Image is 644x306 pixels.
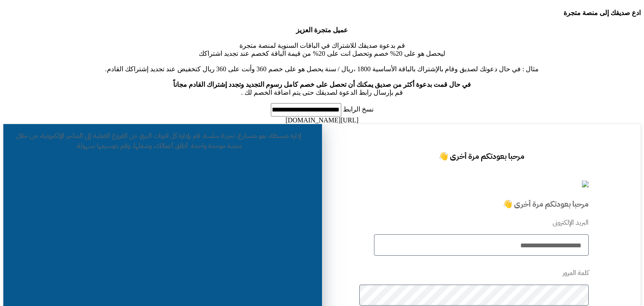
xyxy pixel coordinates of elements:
[582,181,589,187] img: logo-2.png
[296,26,348,34] b: عميل متجرة العزيز
[374,268,589,278] p: كلمة المرور
[374,198,589,210] h3: مرحبا بعودتكم مرة أخرى 👋
[374,218,589,228] p: البريد الإلكترونى
[439,150,525,162] span: مرحبا بعودتكم مرة أخرى 👋
[202,131,301,141] span: إدارة مبسطة، نمو متسارع، تجربة سلسة.
[3,117,641,124] div: [URL][DOMAIN_NAME]
[173,81,471,88] b: في حال قمت بدعوة أكثر من صديق يمكنك أن تحصل على خصم كامل رسوم التجديد وتجدد إشتراك القادم مجاناً
[341,106,374,113] label: نسخ الرابط
[3,9,641,17] h4: ادع صديقك إلى منصة متجرة
[16,131,242,151] span: قم بإدارة كل قنوات البيع، من الفروع الفعلية إلى المتاجر الإلكترونية، من خلال منصة موحدة واحدة. أط...
[3,26,641,96] p: قم بدعوة صديقك للاشتراك في الباقات السنوية لمنصة متجرة ليحصل هو على 20% خصم وتحصل انت على 20% من ...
